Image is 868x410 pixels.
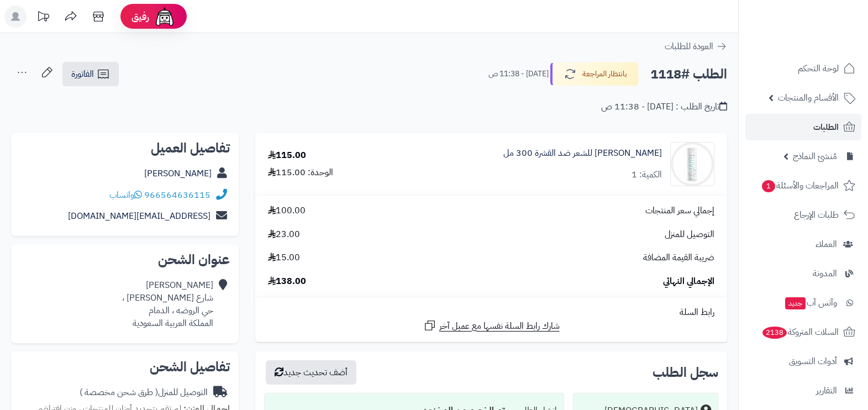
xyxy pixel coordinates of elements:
button: بانتظار المراجعة [550,62,639,86]
img: ai-face.png [154,6,176,28]
small: [DATE] - 11:38 ص [488,69,549,80]
a: لوحة التحكم [745,55,861,82]
a: العملاء [745,231,861,257]
a: 966564636115 [144,188,211,202]
a: المراجعات والأسئلة1 [745,172,861,199]
a: تحديثات المنصة [29,6,57,30]
div: رابط السلة [260,306,723,319]
h2: تفاصيل العميل [20,141,230,155]
span: طلبات الإرجاع [794,207,839,223]
span: العودة للطلبات [665,40,713,53]
a: [PERSON_NAME] للشعر ضد القشرة 300 مل [503,147,662,160]
span: الفاتورة [71,67,94,81]
div: الكمية: 1 [632,169,662,181]
img: 1738096464-helenvita%20shampoo%2011-90x90.jpg [671,142,714,186]
h2: الطلب #1118 [650,63,727,86]
a: أدوات التسويق [745,348,861,375]
h2: تفاصيل الشحن [20,360,230,374]
a: العودة للطلبات [665,40,727,53]
span: العملاء [816,236,837,252]
a: طلبات الإرجاع [745,202,861,228]
span: جديد [785,297,806,309]
span: لوحة التحكم [798,61,839,76]
div: 115.00 [268,149,306,162]
span: شارك رابط السلة نفسها مع عميل آخر [439,320,560,333]
span: أدوات التسويق [789,354,837,369]
span: إجمالي سعر المنتجات [645,204,714,217]
span: الأقسام والمنتجات [778,90,839,106]
img: logo-2.png [793,29,858,52]
span: ضريبة القيمة المضافة [643,251,714,264]
a: السلات المتروكة2138 [745,319,861,345]
a: شارك رابط السلة نفسها مع عميل آخر [423,319,560,333]
div: [PERSON_NAME] شارع [PERSON_NAME] ، حي الروضه ، الدمام المملكة العربية السعودية [122,279,213,329]
span: التقارير [816,383,837,398]
span: التوصيل للمنزل [665,228,714,241]
a: [PERSON_NAME] [144,167,212,180]
span: ( طرق شحن مخصصة ) [80,386,158,399]
div: التوصيل للمنزل [80,386,208,399]
a: الفاتورة [62,62,119,86]
h2: عنوان الشحن [20,253,230,266]
span: 15.00 [268,251,300,264]
span: السلات المتروكة [761,324,839,340]
span: رفيق [131,10,149,23]
button: أضف تحديث جديد [266,360,356,385]
a: واتساب [109,188,142,202]
a: المدونة [745,260,861,287]
a: [EMAIL_ADDRESS][DOMAIN_NAME] [68,209,211,223]
a: وآتس آبجديد [745,290,861,316]
span: 100.00 [268,204,306,217]
span: 138.00 [268,275,306,288]
div: تاريخ الطلب : [DATE] - 11:38 ص [601,101,727,113]
a: الطلبات [745,114,861,140]
span: المراجعات والأسئلة [761,178,839,193]
span: 23.00 [268,228,300,241]
span: المدونة [813,266,837,281]
span: الإجمالي النهائي [663,275,714,288]
span: 1 [762,180,775,192]
h3: سجل الطلب [653,366,718,379]
a: التقارير [745,377,861,404]
span: 2138 [762,327,787,339]
span: الطلبات [813,119,839,135]
div: الوحدة: 115.00 [268,166,333,179]
span: مُنشئ النماذج [793,149,837,164]
span: وآتس آب [784,295,837,311]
